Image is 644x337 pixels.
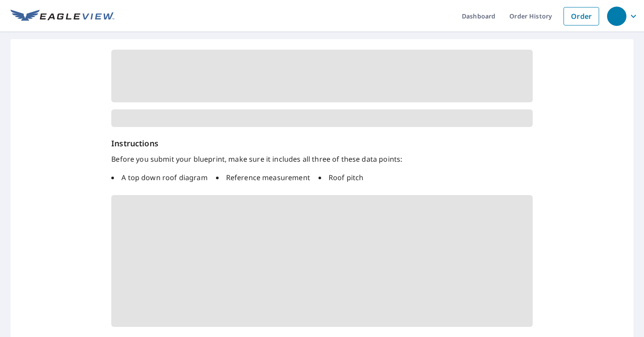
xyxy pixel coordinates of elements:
li: Roof pitch [318,172,364,183]
p: Before you submit your blueprint, make sure it includes all three of these data points: [111,154,533,164]
h6: Instructions [111,138,533,149]
li: A top down roof diagram [111,172,207,183]
li: Reference measurement [216,172,310,183]
img: EV Logo [11,10,114,23]
a: Order [563,7,599,25]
